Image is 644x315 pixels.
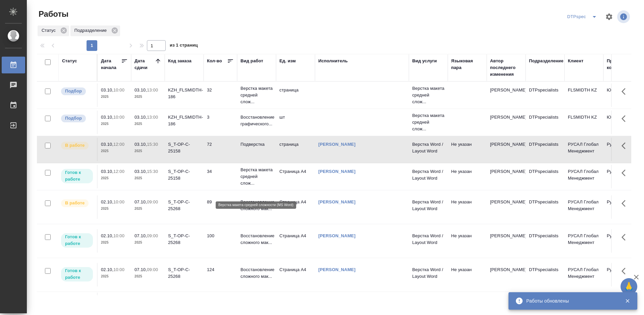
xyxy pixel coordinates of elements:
[621,278,637,295] button: 🙏
[135,175,161,182] p: 2025
[147,233,158,238] p: 09:00
[37,9,68,19] span: Работы
[603,83,642,107] td: Юридический
[135,148,161,154] p: 2025
[204,263,237,287] td: 124
[618,263,634,279] button: Здесь прячутся важные кнопки
[487,83,526,107] td: [PERSON_NAME]
[135,87,147,92] p: 03.10,
[101,239,128,246] p: 2025
[568,233,600,246] p: РУСАЛ Глобал Менеджмент
[240,199,273,212] p: Восстановление сложного мак...
[168,168,200,182] div: S_T-OP-C-25158
[101,175,128,182] p: 2025
[135,58,155,71] div: Дата сдачи
[412,199,444,212] p: Верстка Word / Layout Word
[448,165,487,188] td: Не указан
[101,205,128,212] p: 2025
[147,169,158,174] p: 15:30
[607,58,639,71] div: Проектная команда
[147,142,158,147] p: 15:30
[207,58,222,64] div: Кол-во
[240,114,273,127] p: Восстановление графического...
[240,58,263,64] div: Вид работ
[568,114,600,121] p: FLSMIDTH KZ
[318,199,356,204] a: [PERSON_NAME]
[279,58,296,64] div: Ед. изм
[318,233,356,238] a: [PERSON_NAME]
[113,142,124,147] p: 12:00
[276,263,315,287] td: Страница А4
[448,138,487,161] td: Не указан
[170,41,198,51] span: из 1 страниц
[101,93,128,100] p: 2025
[113,87,124,92] p: 10:00
[204,111,237,134] td: 3
[603,195,642,219] td: Русал
[487,165,526,188] td: [PERSON_NAME]
[526,138,565,161] td: DTPspecialists
[135,169,147,174] p: 03.10,
[240,233,273,246] p: Восстановление сложного мак...
[113,169,124,174] p: 12:00
[135,239,161,246] p: 2025
[487,111,526,134] td: [PERSON_NAME]
[276,83,315,107] td: страница
[318,58,348,64] div: Исполнитель
[412,266,444,280] p: Верстка Word / Layout Word
[490,58,522,78] div: Автор последнего изменения
[135,142,147,147] p: 03.10,
[65,267,89,281] p: Готов к работе
[618,83,634,100] button: Здесь прячутся важные кнопки
[113,267,124,272] p: 10:00
[451,58,483,71] div: Языковая пара
[135,233,147,238] p: 07.10,
[568,141,600,154] p: РУСАЛ Глобал Менеджмент
[147,115,158,120] p: 13:00
[38,25,69,36] div: Статус
[65,142,85,149] p: В работе
[113,233,124,238] p: 10:00
[240,167,273,187] p: Верстка макета средней слож...
[603,263,642,287] td: Русал
[168,233,200,246] div: S_T-OP-C-25268
[603,165,642,188] td: Русал
[412,112,444,132] p: Верстка макета средней слож...
[204,165,237,188] td: 34
[113,199,124,204] p: 10:00
[60,168,94,184] div: Исполнитель может приступить к работе
[65,115,82,122] p: Подбор
[101,115,113,120] p: 03.10,
[526,195,565,219] td: DTPspecialists
[147,87,158,92] p: 13:00
[168,58,192,64] div: Код заказа
[448,229,487,253] td: Не указан
[568,199,600,212] p: РУСАЛ Глобал Менеджмент
[101,87,113,92] p: 03.10,
[147,199,158,204] p: 09:00
[60,114,94,123] div: Можно подбирать исполнителей
[568,266,600,280] p: РУСАЛ Глобал Менеджмент
[276,138,315,161] td: страница
[62,58,77,64] div: Статус
[60,233,94,248] div: Исполнитель может приступить к работе
[412,58,437,64] div: Вид услуги
[240,141,273,148] p: Подверстка
[526,298,615,304] div: Работы обновлены
[276,229,315,253] td: Страница А4
[318,267,356,272] a: [PERSON_NAME]
[65,169,89,183] p: Готов к работе
[60,266,94,282] div: Исполнитель может приступить к работе
[568,87,600,93] p: FLSMIDTH KZ
[204,138,237,161] td: 72
[65,200,85,206] p: В работе
[135,205,161,212] p: 2025
[412,168,444,182] p: Верстка Word / Layout Word
[487,138,526,161] td: [PERSON_NAME]
[412,141,444,154] p: Верстка Word / Layout Word
[101,273,128,280] p: 2025
[168,266,200,280] div: S_T-OP-C-25268
[101,121,128,127] p: 2025
[526,83,565,107] td: DTPspecialists
[113,115,124,120] p: 10:00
